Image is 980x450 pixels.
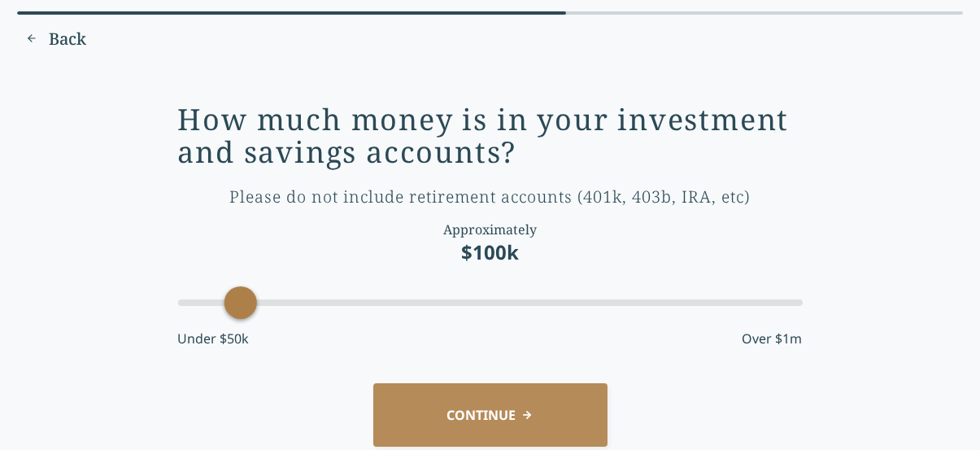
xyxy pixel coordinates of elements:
[443,220,537,239] div: Approximately
[373,383,608,446] button: CONTINUE
[17,26,94,52] button: Previous question
[49,28,86,50] span: Back
[743,329,803,348] label: Over $1m
[461,239,519,265] div: $100k
[230,186,751,208] div: Please do not include retirement accounts (401k, 403b, IRA, etc)
[178,329,250,348] label: Under $50k
[178,103,803,168] div: How much money is in your investment and savings accounts?
[224,286,256,319] div: Accessibility label
[17,11,565,15] div: 58% complete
